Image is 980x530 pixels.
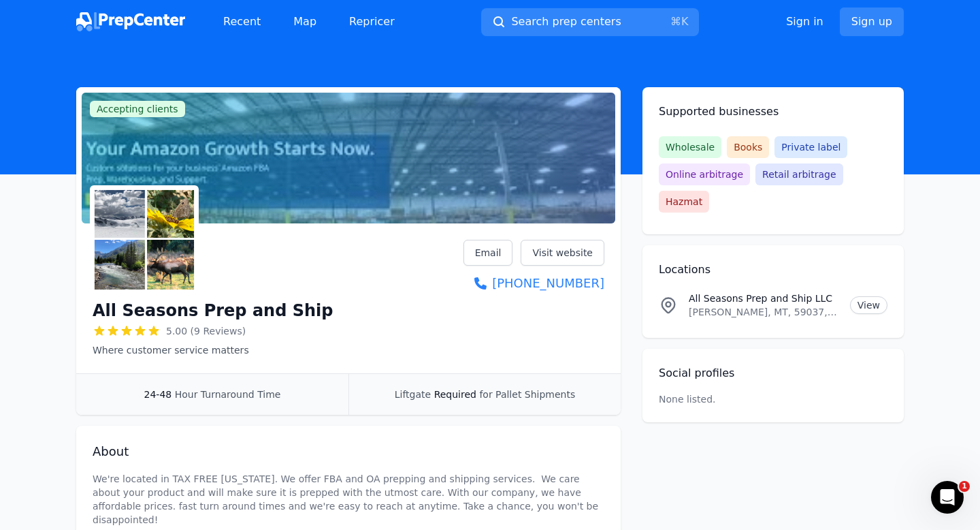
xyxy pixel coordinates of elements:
span: Private label [774,136,847,158]
iframe: Intercom live chat [931,481,964,514]
span: Accepting clients [90,101,185,117]
span: 5.00 (9 Reviews) [166,324,246,338]
kbd: ⌘ [670,15,681,28]
button: Search prep centers⌘K [481,8,699,36]
span: Hazmat [659,191,709,213]
p: [PERSON_NAME], MT, 59037, [GEOGRAPHIC_DATA] [689,305,839,319]
a: Repricer [338,8,406,35]
h2: Locations [659,262,887,278]
span: 24-48 [144,389,172,400]
h1: All Seasons Prep and Ship [93,300,333,322]
p: All Seasons Prep and Ship LLC [689,292,839,305]
span: 1 [959,481,970,492]
span: for Pallet Shipments [479,389,575,400]
span: Online arbitrage [659,163,750,185]
a: [PHONE_NUMBER] [463,274,604,293]
img: PrepCenter [76,12,185,31]
h2: About [93,442,604,461]
kbd: K [681,15,689,28]
span: Required [434,389,476,400]
span: Wholesale [659,136,721,158]
a: Map [282,8,327,35]
a: Recent [212,8,272,35]
a: Sign in [786,14,823,30]
a: Email [463,240,513,266]
a: Sign up [840,7,904,36]
span: Hour Turnaround Time [175,389,281,400]
p: None listed. [659,392,716,406]
h2: Supported businesses [659,104,887,120]
span: Liftgate [395,389,431,400]
img: All Seasons Prep and Ship [93,188,196,292]
p: Where customer service matters [93,343,333,357]
span: Search prep centers [511,14,621,30]
p: We're located in TAX FREE [US_STATE]. We offer FBA and OA prepping and shipping services. We care... [93,472,604,527]
a: View [850,296,887,314]
h2: Social profiles [659,365,887,381]
a: Visit website [521,240,604,266]
span: Retail arbitrage [755,163,843,185]
span: Books [727,136,769,158]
